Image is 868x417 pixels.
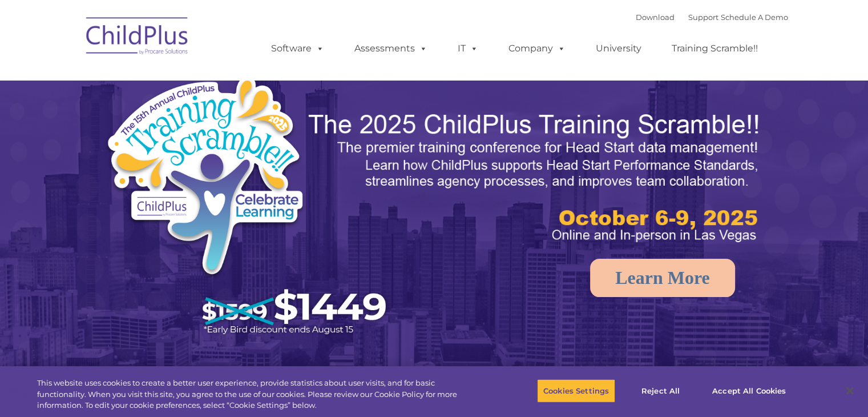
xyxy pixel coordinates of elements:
[446,37,490,60] a: IT
[625,379,696,403] button: Reject All
[706,379,792,403] button: Accept All Cookies
[837,378,862,403] button: Close
[159,75,193,84] span: Last name
[660,37,769,60] a: Training Scramble!!
[159,122,207,131] span: Phone number
[537,379,615,403] button: Cookies Settings
[584,37,653,60] a: University
[721,13,788,22] a: Schedule A Demo
[688,13,718,22] a: Support
[343,37,439,60] a: Assessments
[636,13,675,22] a: Download
[260,37,336,60] a: Software
[636,13,788,22] font: |
[37,378,478,411] div: This website uses cookies to create a better user experience, provide statistics about user visit...
[590,259,735,297] a: Learn More
[497,37,577,60] a: Company
[80,9,195,66] img: ChildPlus by Procare Solutions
